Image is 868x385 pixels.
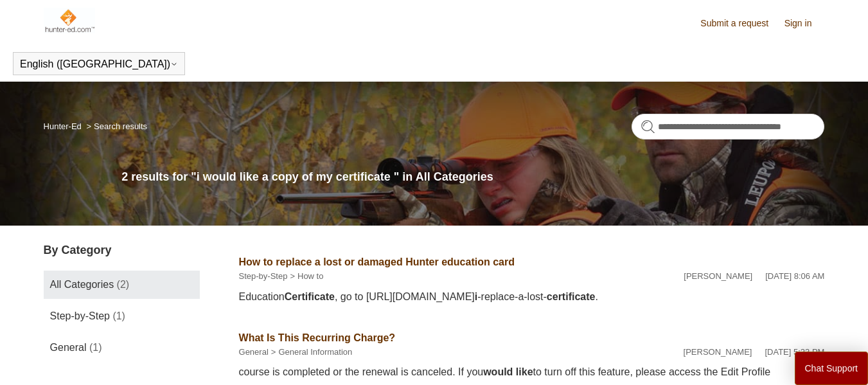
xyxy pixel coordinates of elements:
[784,17,825,30] a: Sign in
[684,346,752,359] li: [PERSON_NAME]
[44,121,82,131] a: Hunter-Ed
[239,289,825,305] div: Education , go to [URL][DOMAIN_NAME] -replace-a-lost- .
[684,270,752,283] li: [PERSON_NAME]
[483,366,513,377] em: would
[285,291,335,302] em: Certificate
[239,346,269,359] li: General
[475,291,477,302] em: i
[269,346,353,359] li: General Information
[278,347,352,357] a: General Information
[239,347,269,357] a: General
[117,279,130,290] span: (2)
[50,342,87,353] span: General
[239,364,825,380] div: course is completed or the renewal is canceled. If you to turn off this feature, please access th...
[44,8,96,33] img: Hunter-Ed Help Center home page
[239,256,515,267] a: How to replace a lost or damaged Hunter education card
[44,334,200,362] a: General (1)
[239,332,396,343] a: What Is This Recurring Charge?
[50,310,110,321] span: Step-by-Step
[632,114,824,139] input: Search
[44,302,200,330] a: Step-by-Step (1)
[765,347,824,357] time: 02/12/2024, 17:23
[297,271,323,281] a: How to
[50,279,114,290] span: All Categories
[239,270,288,283] li: Step-by-Step
[44,121,84,131] li: Hunter-Ed
[44,271,200,299] a: All Categories (2)
[700,17,781,30] a: Submit a request
[547,291,596,302] em: certificate
[44,242,200,259] h3: By Category
[121,168,824,186] h1: 2 results for "i would like a copy of my certificate " in All Categories
[287,270,323,283] li: How to
[516,366,533,377] em: like
[112,310,125,321] span: (1)
[84,121,147,131] li: Search results
[20,58,178,70] button: English ([GEOGRAPHIC_DATA])
[89,342,102,353] span: (1)
[765,271,824,281] time: 07/28/2022, 08:06
[239,271,288,281] a: Step-by-Step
